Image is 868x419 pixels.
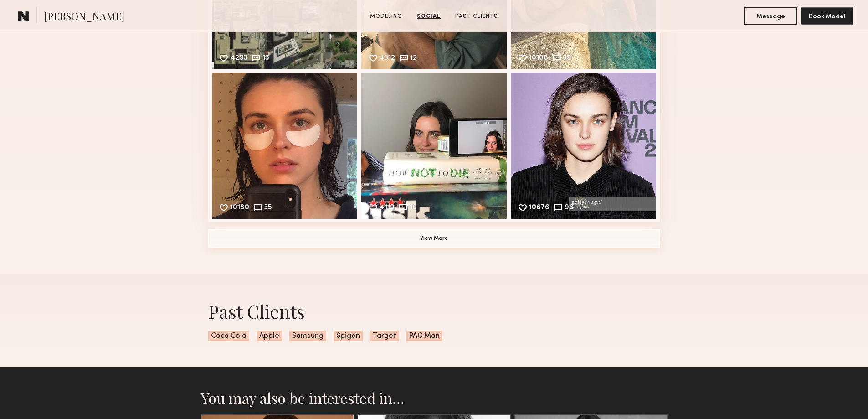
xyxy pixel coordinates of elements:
[413,12,444,21] a: Social
[208,299,660,323] div: Past Clients
[380,55,395,63] div: 4312
[529,55,548,63] div: 10108
[230,204,249,212] div: 10180
[334,331,363,341] span: Spigen
[264,204,272,212] div: 35
[406,331,442,341] span: PAC Man
[44,9,124,25] span: [PERSON_NAME]
[366,12,406,21] a: Modeling
[208,229,660,248] button: View More
[289,331,326,341] span: Samsung
[257,331,282,341] span: Apple
[563,55,571,63] div: 35
[262,55,269,63] div: 15
[230,55,247,63] div: 4293
[370,331,399,341] span: Target
[452,12,502,21] a: Past Clients
[565,204,574,212] div: 96
[529,204,550,212] div: 10676
[801,12,853,20] a: Book Model
[380,204,395,212] div: 4119
[410,55,417,63] div: 12
[801,7,853,25] button: Book Model
[410,204,417,212] div: 10
[201,389,668,407] h2: You may also be interested in…
[208,331,249,341] span: Coca Cola
[744,7,797,25] button: Message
